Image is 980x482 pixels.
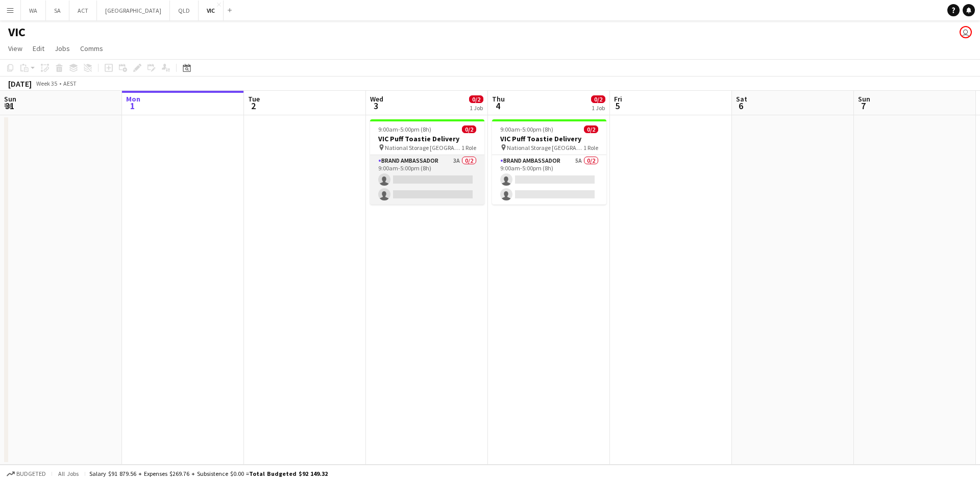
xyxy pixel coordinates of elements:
[385,144,461,151] span: National Storage [GEOGRAPHIC_DATA]
[492,155,606,205] app-card-role: Brand Ambassador5A0/29:00am-5:00pm (8h)
[492,94,505,104] span: Thu
[960,26,972,38] app-user-avatar: Declan Murray
[491,100,505,112] span: 4
[378,125,431,133] span: 9:00am-5:00pm (8h)
[736,94,747,104] span: Sat
[34,80,59,87] span: Week 35
[55,44,70,53] span: Jobs
[125,100,140,112] span: 1
[492,119,606,205] app-job-card: 9:00am-5:00pm (8h)0/2VIC Puff Toastie Delivery National Storage [GEOGRAPHIC_DATA]1 RoleBrand Amba...
[199,1,224,20] button: VIC
[69,1,97,20] button: ACT
[370,155,484,205] app-card-role: Brand Ambassador3A0/29:00am-5:00pm (8h)
[4,94,16,104] span: Sun
[370,134,484,143] h3: VIC Puff Toastie Delivery
[80,44,103,53] span: Comms
[170,1,199,20] button: QLD
[97,1,170,20] button: [GEOGRAPHIC_DATA]
[8,44,22,53] span: View
[461,144,476,151] span: 1 Role
[584,125,598,133] span: 0/2
[3,100,16,112] span: 31
[492,134,606,143] h3: VIC Puff Toastie Delivery
[469,95,483,103] span: 0/2
[56,470,81,477] span: All jobs
[33,44,44,53] span: Edit
[249,470,328,477] span: Total Budgeted $92 149.32
[470,104,483,112] div: 1 Job
[16,470,46,477] span: Budgeted
[370,94,383,104] span: Wed
[126,94,140,104] span: Mon
[21,1,46,20] button: WA
[500,125,553,133] span: 9:00am-5:00pm (8h)
[4,42,27,55] a: View
[462,125,476,133] span: 0/2
[8,24,26,40] h1: VIC
[591,95,605,103] span: 0/2
[583,144,598,151] span: 1 Role
[369,100,383,112] span: 3
[247,100,260,112] span: 2
[507,144,583,151] span: National Storage [GEOGRAPHIC_DATA]
[46,1,69,20] button: SA
[592,104,605,112] div: 1 Job
[8,79,32,89] div: [DATE]
[248,94,260,104] span: Tue
[612,100,622,112] span: 5
[51,42,74,55] a: Jobs
[370,119,484,205] app-job-card: 9:00am-5:00pm (8h)0/2VIC Puff Toastie Delivery National Storage [GEOGRAPHIC_DATA]1 RoleBrand Amba...
[858,94,870,104] span: Sun
[5,468,47,479] button: Budgeted
[89,470,328,477] div: Salary $91 879.56 + Expenses $269.76 + Subsistence $0.00 =
[76,42,107,55] a: Comms
[614,94,622,104] span: Fri
[63,80,77,87] div: AEST
[856,100,870,112] span: 7
[29,42,48,55] a: Edit
[734,100,747,112] span: 6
